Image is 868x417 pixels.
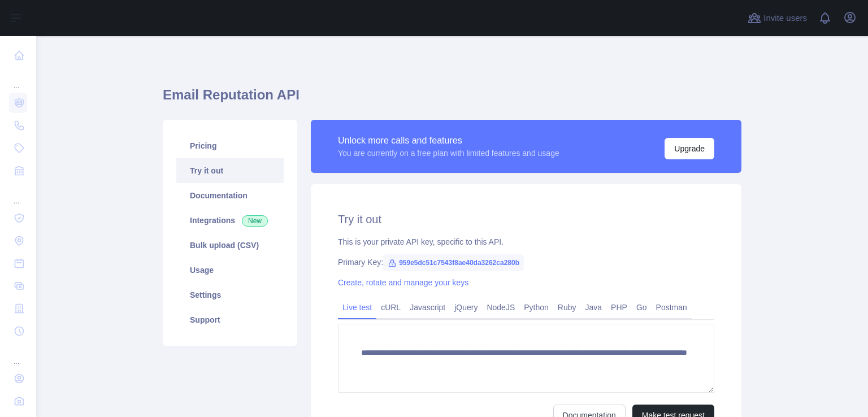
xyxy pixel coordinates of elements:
[176,208,284,233] a: Integrations New
[9,183,27,206] div: ...
[553,298,581,316] a: Ruby
[9,344,27,366] div: ...
[176,133,284,158] a: Pricing
[9,68,27,90] div: ...
[745,9,809,27] button: Invite users
[176,183,284,208] a: Documentation
[176,258,284,283] a: Usage
[763,12,807,25] span: Invite users
[176,158,284,183] a: Try it out
[176,283,284,307] a: Settings
[376,298,405,316] a: cURL
[606,298,632,316] a: PHP
[176,233,284,258] a: Bulk upload (CSV)
[665,138,714,159] button: Upgrade
[176,307,284,332] a: Support
[383,254,524,271] span: 959e5dc51c7543f8ae40da3262ca280b
[482,298,519,316] a: NodeJS
[338,278,468,287] a: Create, rotate and manage your keys
[338,134,559,147] div: Unlock more calls and features
[338,298,376,316] a: Live test
[338,236,714,247] div: This is your private API key, specific to this API.
[338,211,714,227] h2: Try it out
[519,298,553,316] a: Python
[338,147,559,159] div: You are currently on a free plan with limited features and usage
[163,86,741,113] h1: Email Reputation API
[632,298,652,316] a: Go
[581,298,607,316] a: Java
[242,215,268,227] span: New
[405,298,450,316] a: Javascript
[652,298,692,316] a: Postman
[338,257,714,268] div: Primary Key:
[450,298,482,316] a: jQuery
